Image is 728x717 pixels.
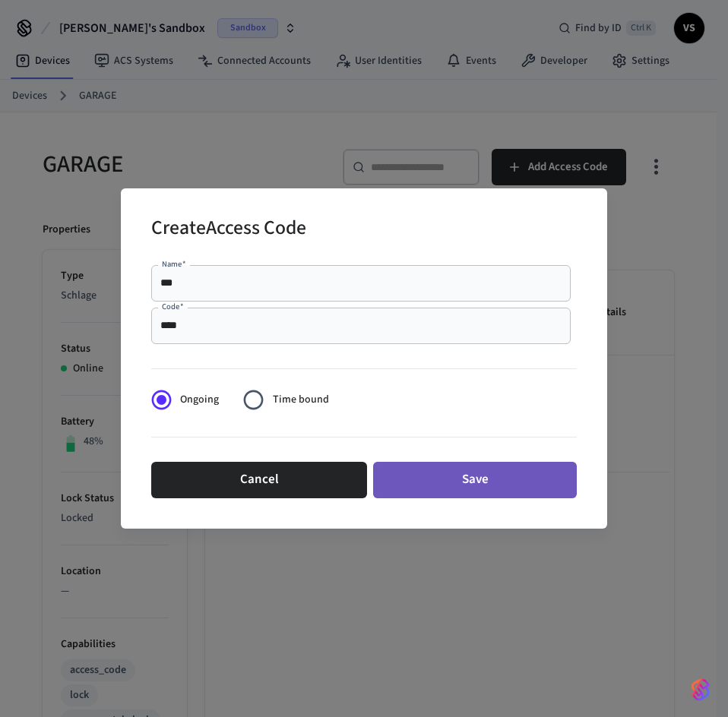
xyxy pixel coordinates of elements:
[373,462,577,498] button: Save
[151,462,367,498] button: Cancel
[273,392,329,408] span: Time bound
[162,258,186,270] label: Name
[151,207,306,253] h2: Create Access Code
[162,301,184,312] label: Code
[180,392,219,408] span: Ongoing
[692,678,710,702] img: SeamLogoGradient.69752ec5.svg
